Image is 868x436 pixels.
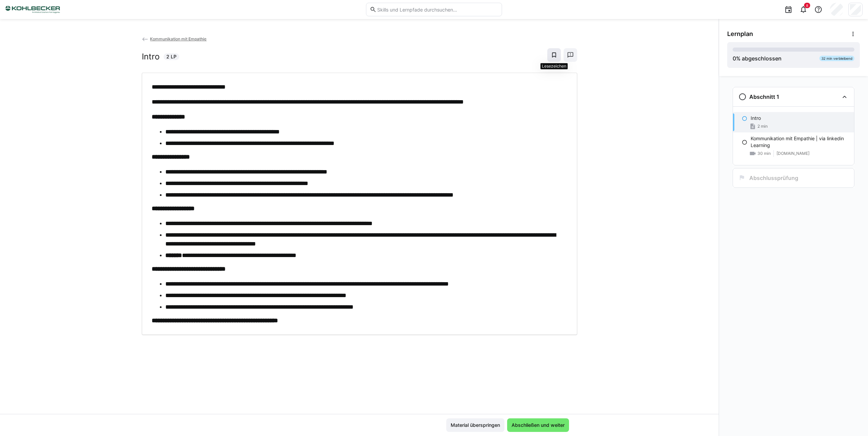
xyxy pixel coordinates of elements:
p: Intro [751,115,761,122]
span: Abschließen und weiter [511,422,566,429]
span: Material überspringen [450,422,501,429]
h2: Intro [142,52,160,62]
h3: Abschnitt 1 [749,93,779,100]
span: 2 LP [166,53,177,60]
div: % abgeschlossen [733,54,782,62]
button: Abschließen und weiter [507,418,569,432]
span: 8 [806,3,808,7]
h3: Abschlussprüfung [749,175,798,181]
input: Skills und Lernpfade durchsuchen… [377,6,498,13]
p: Kommunikation mit Empathie | via linkedin Learning [751,135,849,149]
button: Material überspringen [446,418,504,432]
span: Lernplan [727,30,753,38]
a: Kommunikation mit Empathie [142,36,207,41]
span: [DOMAIN_NAME] [777,151,809,156]
span: 2 min [757,124,768,129]
div: 32 min verbleibend [819,56,854,61]
span: 0 [733,55,736,62]
div: Lesezeichen [540,63,568,69]
span: Kommunikation mit Empathie [150,36,206,41]
span: 30 min [757,151,771,156]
